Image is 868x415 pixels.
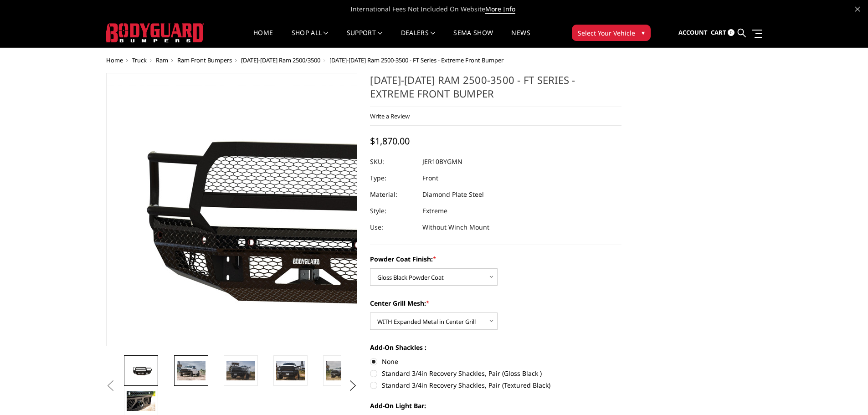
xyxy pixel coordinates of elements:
label: None [370,357,621,366]
button: Previous [104,379,118,393]
button: Select Your Vehicle [572,25,651,41]
label: Add-On Light Bar: [370,401,621,410]
a: Account [678,20,708,45]
a: shop all [292,30,329,47]
dt: Material: [370,186,416,203]
dd: Without Winch Mount [422,219,489,236]
a: Ram [156,56,168,64]
dt: Use: [370,219,416,236]
dd: Extreme [422,203,447,219]
img: 2010-2018 Ram 2500-3500 - FT Series - Extreme Front Bumper [177,361,205,380]
a: [DATE]-[DATE] Ram 2500/3500 [241,56,320,64]
a: 2010-2018 Ram 2500-3500 - FT Series - Extreme Front Bumper [106,73,358,346]
a: Support [347,30,383,47]
button: Next [346,379,360,393]
dd: JER10BYGMN [422,154,462,170]
dt: Type: [370,170,416,186]
a: News [511,30,530,47]
a: Truck [132,56,147,64]
label: Powder Coat Finish: [370,254,621,264]
img: 2010-2018 Ram 2500-3500 - FT Series - Extreme Front Bumper [326,361,354,380]
span: ▾ [642,28,645,37]
a: Cart 0 [711,20,734,45]
a: Write a Review [370,112,410,120]
dt: Style: [370,203,416,219]
a: Ram Front Bumpers [177,56,232,64]
img: 2010-2018 Ram 2500-3500 - FT Series - Extreme Front Bumper [127,391,155,410]
span: Cart [711,28,726,36]
img: BODYGUARD BUMPERS [106,23,204,42]
label: Add-On Shackles : [370,343,621,352]
img: 2010-2018 Ram 2500-3500 - FT Series - Extreme Front Bumper [127,364,155,377]
label: Center Grill Mesh: [370,298,621,308]
a: More Info [485,5,515,14]
span: 0 [728,29,734,36]
dt: SKU: [370,154,416,170]
label: Standard 3/4in Recovery Shackles, Pair (Gloss Black ) [370,369,621,378]
span: Select Your Vehicle [578,28,635,38]
img: 2010-2018 Ram 2500-3500 - FT Series - Extreme Front Bumper [276,361,305,380]
a: Home [253,30,273,47]
a: SEMA Show [453,30,493,47]
a: Dealers [401,30,436,47]
dd: Front [422,170,438,186]
h1: [DATE]-[DATE] Ram 2500-3500 - FT Series - Extreme Front Bumper [370,73,621,107]
span: Account [678,28,708,36]
span: [DATE]-[DATE] Ram 2500-3500 - FT Series - Extreme Front Bumper [329,56,503,64]
label: Standard 3/4in Recovery Shackles, Pair (Textured Black) [370,380,621,390]
a: Home [106,56,123,64]
dd: Diamond Plate Steel [422,186,484,203]
span: $1,870.00 [370,135,410,147]
img: 2010-2018 Ram 2500-3500 - FT Series - Extreme Front Bumper [226,361,255,380]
